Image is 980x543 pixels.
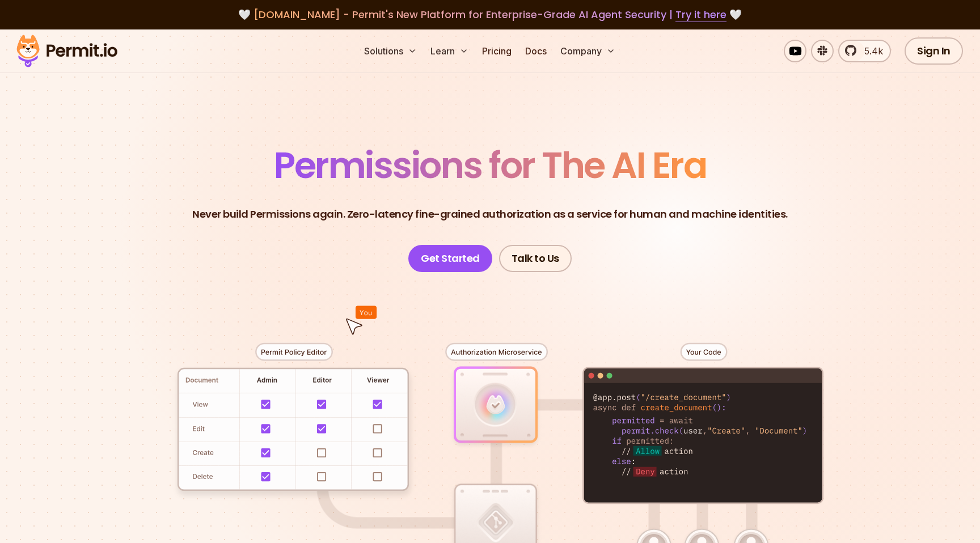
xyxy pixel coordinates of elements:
[27,7,953,23] div: 🤍 🤍
[11,32,122,70] img: Permit logo
[478,40,516,62] a: Pricing
[499,245,572,272] a: Talk to Us
[408,245,492,272] a: Get Started
[838,40,891,62] a: 5.4k
[556,40,620,62] button: Company
[905,37,963,65] a: Sign In
[521,40,551,62] a: Docs
[254,7,726,22] span: [DOMAIN_NAME] - Permit's New Platform for Enterprise-Grade AI Agent Security |
[426,40,473,62] button: Learn
[192,206,788,222] p: Never build Permissions again. Zero-latency fine-grained authorization as a service for human and...
[360,40,421,62] button: Solutions
[857,44,883,58] span: 5.4k
[274,140,706,190] span: Permissions for The AI Era
[675,7,726,22] a: Try it here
